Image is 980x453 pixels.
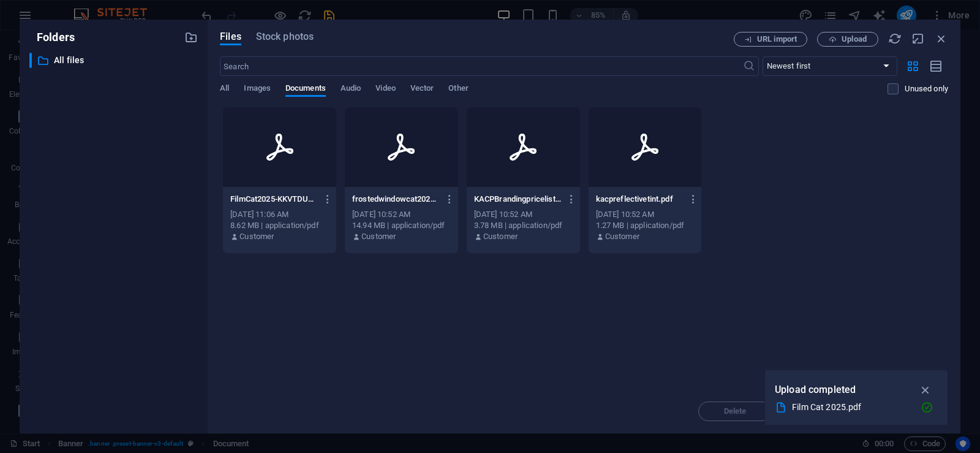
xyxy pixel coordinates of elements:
[596,194,683,205] p: kacpreflectivetint.pdf
[842,36,867,43] span: Upload
[474,194,561,205] p: KACPBrandingpricelist.pdf
[596,220,695,231] div: 1.27 MB | application/pdf
[29,53,32,68] div: ​
[220,56,742,76] input: Search
[220,29,241,44] span: Files
[775,382,856,398] p: Upload completed
[734,32,807,47] button: URL import
[757,36,797,43] span: URL import
[905,83,948,94] p: Displays only files that are not in use on the website. Files added during this session can still...
[935,32,948,45] i: Close
[54,53,175,67] p: All files
[596,209,695,220] div: [DATE] 10:52 AM
[230,209,329,220] div: [DATE] 11:06 AM
[230,194,317,205] p: FilmCat2025-KKVTDU9Ms4tQwuap9TiQZg.pdf
[888,32,902,45] i: Reload
[911,32,925,45] i: Minimize
[184,31,198,44] i: Create new folder
[230,220,329,231] div: 8.62 MB | application/pdf
[256,29,314,44] span: Stock photos
[239,231,274,242] p: Customer
[352,220,451,231] div: 14.94 MB | application/pdf
[285,81,326,98] span: Documents
[352,209,451,220] div: [DATE] 10:52 AM
[792,400,911,414] div: Film Cat 2025.pdf
[375,81,395,98] span: Video
[448,81,468,98] span: Other
[474,220,573,231] div: 3.78 MB | application/pdf
[220,81,229,98] span: All
[817,32,878,47] button: Upload
[483,231,518,242] p: Customer
[605,231,639,242] p: Customer
[29,29,75,45] p: Folders
[352,194,439,205] p: frostedwindowcat2025jan.pdf
[410,81,434,98] span: Vector
[361,231,396,242] p: Customer
[244,81,271,98] span: Images
[341,81,361,98] span: Audio
[474,209,573,220] div: [DATE] 10:52 AM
